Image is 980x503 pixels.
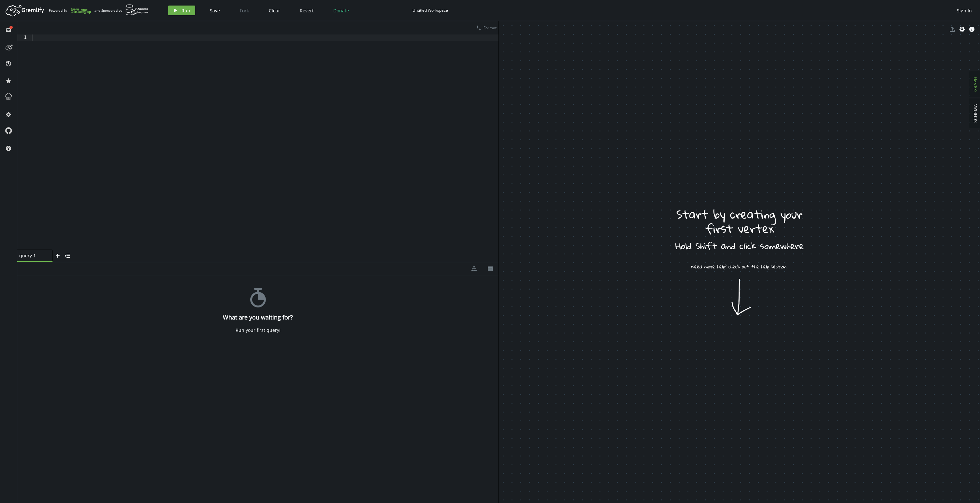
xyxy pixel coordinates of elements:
[264,6,285,15] button: Clear
[181,7,190,14] span: Run
[210,7,220,14] span: Save
[957,7,972,14] span: Sign In
[300,7,314,14] span: Revert
[269,7,280,14] span: Clear
[954,6,975,15] button: Sign In
[474,21,498,34] button: Format
[328,6,354,15] button: Donate
[125,4,149,16] img: AWS Neptune
[94,4,149,17] div: and Sponsored by
[223,314,293,321] h4: What are you waiting for?
[295,6,319,15] button: Revert
[972,77,978,92] span: GRAPH
[240,7,249,14] span: Fork
[205,6,225,15] button: Save
[236,327,281,333] div: Run your first query!
[333,7,349,14] span: Donate
[19,252,45,259] span: query 1
[17,34,31,41] div: 1
[483,25,497,31] span: Format
[168,6,195,15] button: Run
[972,104,978,123] span: SCHEMA
[235,6,254,15] button: Fork
[49,5,91,16] div: Powered By
[412,8,448,13] div: Untitled Workspace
